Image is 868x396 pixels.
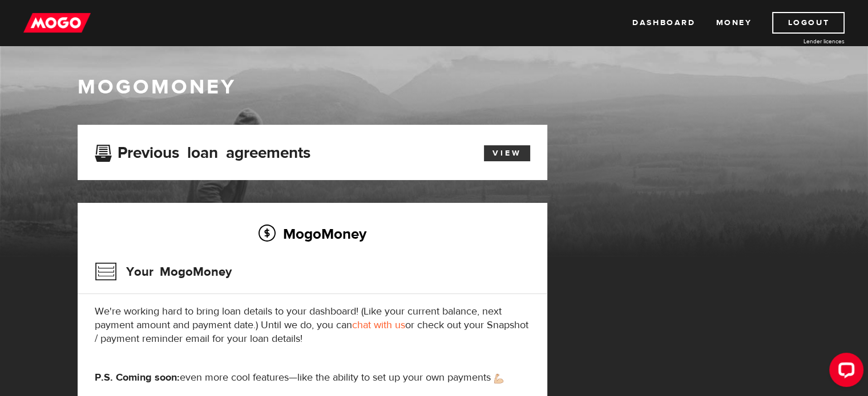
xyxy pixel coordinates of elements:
p: even more cool features—like the ability to set up your own payments [95,371,530,385]
a: Dashboard [632,12,695,34]
h2: MogoMoney [95,222,530,246]
a: Lender licences [759,37,845,46]
img: mogo_logo-11ee424be714fa7cbb0f0f49df9e16ec.png [23,12,91,34]
a: View [484,145,530,161]
a: chat with us [352,319,405,332]
strong: P.S. Coming soon: [95,371,180,384]
h3: Your MogoMoney [95,257,232,287]
h1: MogoMoney [78,75,791,99]
p: We're working hard to bring loan details to your dashboard! (Like your current balance, next paym... [95,305,530,346]
h3: Previous loan agreements [95,144,310,158]
img: strong arm emoji [494,374,503,383]
iframe: LiveChat chat widget [820,348,868,396]
a: Money [716,12,752,34]
a: Logout [772,12,845,34]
